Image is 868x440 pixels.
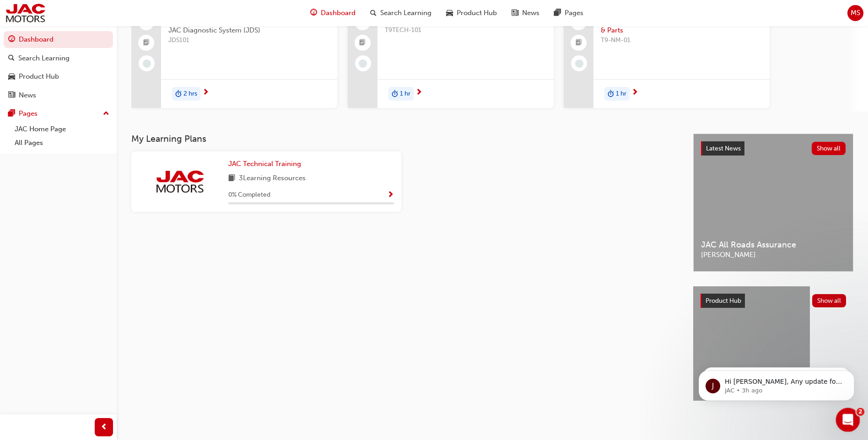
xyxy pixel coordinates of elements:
button: Pages [4,105,113,122]
button: Show all [812,294,846,307]
span: up-icon [103,108,109,120]
span: Product Hub [457,8,497,18]
iframe: Intercom live chat [836,408,860,432]
span: pages-icon [554,7,561,19]
span: [PERSON_NAME] [701,250,846,260]
a: Product Hub [4,68,113,85]
span: learningRecordVerb_NONE-icon [143,59,151,68]
span: news-icon [8,91,15,100]
button: MS [847,5,863,21]
a: car-iconProduct Hub [439,4,504,22]
span: Product Hub [706,297,741,305]
iframe: Intercom notifications message [685,351,868,415]
span: Show Progress [387,191,394,199]
span: Search Learning [380,8,431,18]
span: duration-icon [392,88,398,100]
span: News [522,8,539,18]
span: duration-icon [175,88,182,100]
button: DashboardSearch LearningProduct HubNews [4,29,113,105]
a: JAC T9 [693,286,810,401]
span: Latest News [706,145,741,152]
img: jac-portal [5,3,46,23]
span: guage-icon [8,36,15,44]
h3: My Learning Plans [131,134,679,144]
a: Latest NewsShow all [701,141,846,156]
a: pages-iconPages [547,4,591,22]
span: T9TECH-101 [385,25,546,36]
span: learningRecordVerb_NONE-icon [359,59,367,68]
span: booktick-icon [143,37,150,49]
span: prev-icon [101,422,108,433]
div: Product Hub [19,71,59,82]
span: 1 hr [400,89,410,99]
span: booktick-icon [359,37,366,49]
button: Show all [812,142,846,155]
span: car-icon [8,73,15,81]
a: Dashboard [4,31,113,48]
span: JAC All Roads Assurance [701,240,846,250]
span: guage-icon [310,7,317,19]
span: search-icon [370,7,377,19]
span: pages-icon [8,110,15,118]
div: Pages [19,108,38,119]
a: Latest NewsShow allJAC All Roads Assurance[PERSON_NAME] [693,134,853,272]
a: T9 TechnicalT9TECH-101duration-icon1 hr [348,7,554,108]
span: search-icon [8,54,15,63]
div: Search Learning [18,53,70,64]
span: next-icon [631,89,638,97]
img: jac-portal [155,169,205,194]
span: T9-NM-01 [601,35,762,46]
a: JAC Diagnostic System (JDS)JAC Diagnostic System (JDS)JDS101duration-icon2 hrs [131,7,337,108]
span: Pages [565,8,583,18]
span: Dashboard [321,8,356,18]
a: JAC Home Page [11,122,113,136]
button: Show Progress [387,189,394,201]
span: JDS101 [168,35,330,46]
span: MS [851,8,860,18]
span: booktick-icon [576,37,582,49]
span: duration-icon [608,88,614,100]
a: search-iconSearch Learning [363,4,439,22]
span: next-icon [415,89,422,97]
span: JAC Technical Training [228,160,301,168]
a: New Model Introduction JAC T9 Service & PartsT9-NM-01duration-icon1 hr [564,7,770,108]
a: Product HubShow all [701,294,846,308]
a: Search Learning [4,50,113,67]
div: News [19,90,36,101]
a: guage-iconDashboard [303,4,363,22]
span: next-icon [202,89,209,97]
span: book-icon [228,173,235,184]
span: 0 % Completed [228,190,270,200]
a: JAC Technical Training [228,159,305,169]
span: learningRecordVerb_NONE-icon [575,59,583,68]
span: 2 [857,408,865,416]
span: 2 hrs [183,89,197,99]
span: 1 hr [616,89,626,99]
span: car-icon [446,7,453,19]
a: All Pages [11,136,113,150]
a: news-iconNews [504,4,547,22]
span: JAC Diagnostic System (JDS) [168,25,330,36]
span: news-icon [512,7,518,19]
span: 3 Learning Resources [239,173,306,184]
a: News [4,87,113,104]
